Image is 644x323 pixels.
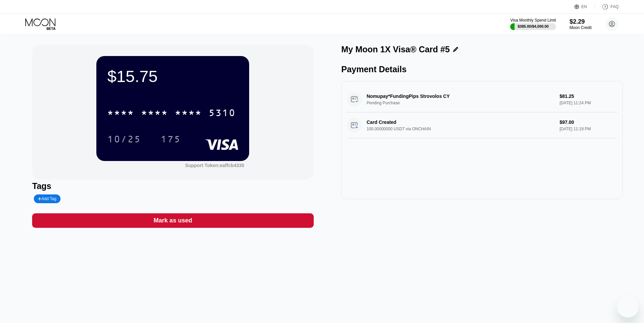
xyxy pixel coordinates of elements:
div: Tags [32,181,313,191]
div: Support Token:eaffcb4335 [185,163,244,168]
div: My Moon 1X Visa® Card #5 [341,45,450,54]
div: EN [574,3,595,10]
div: 5310 [209,108,236,119]
div: 175 [161,135,181,145]
div: EN [581,4,587,9]
div: $385.00 / $4,000.00 [518,24,549,28]
div: $15.75 [107,67,238,86]
div: Mark as used [32,213,313,228]
iframe: Button to launch messaging window [617,296,639,318]
div: FAQ [611,4,619,9]
div: FAQ [595,3,619,10]
div: Add Tag [34,194,60,203]
div: Visa Monthly Spend Limit [510,18,556,23]
div: Add Tag [38,196,56,201]
div: $2.29Moon Credit [570,18,592,30]
div: $2.29 [570,18,592,25]
div: 175 [156,131,186,147]
div: Mark as used [153,217,192,224]
div: 10/25 [107,135,141,145]
div: Moon Credit [570,25,592,30]
div: 10/25 [102,131,146,147]
div: Support Token: eaffcb4335 [185,163,244,168]
div: Visa Monthly Spend Limit$385.00/$4,000.00 [510,18,556,30]
div: Payment Details [341,64,623,74]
